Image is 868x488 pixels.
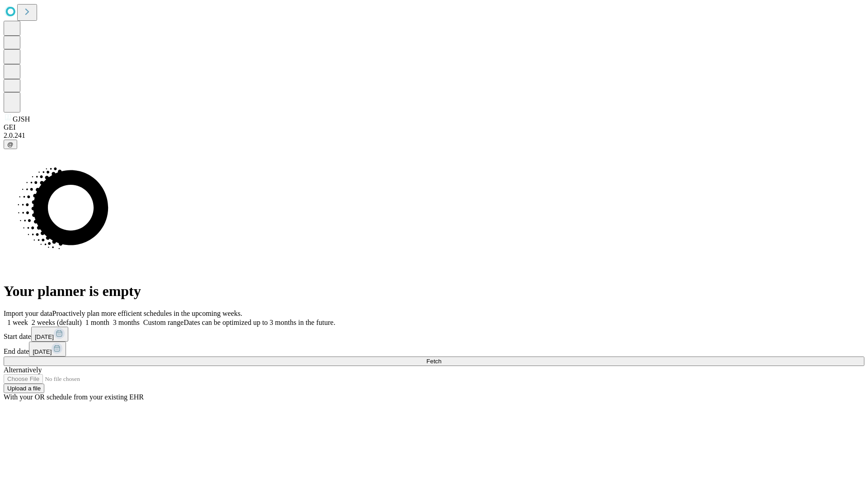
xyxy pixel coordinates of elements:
button: [DATE] [29,342,66,357]
div: End date [4,342,864,357]
button: @ [4,140,17,149]
div: 2.0.241 [4,131,864,140]
span: 3 months [113,319,140,326]
button: Upload a file [4,384,44,393]
button: [DATE] [31,327,68,342]
span: Dates can be optimized up to 3 months in the future. [184,319,335,326]
span: GJSH [13,115,30,123]
button: Fetch [4,357,864,366]
span: [DATE] [35,333,54,340]
span: Custom range [143,319,184,326]
span: Import your data [4,310,52,317]
div: GEI [4,123,864,131]
span: With your OR schedule from your existing EHR [4,393,144,401]
span: 2 weeks (default) [32,319,82,326]
span: [DATE] [33,348,52,355]
div: Start date [4,327,864,342]
span: 1 week [7,319,28,326]
span: Proactively plan more efficient schedules in the upcoming weeks. [52,310,242,317]
h1: Your planner is empty [4,283,864,300]
span: @ [7,141,14,148]
span: Fetch [426,358,441,365]
span: Alternatively [4,366,42,374]
span: 1 month [85,319,109,326]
